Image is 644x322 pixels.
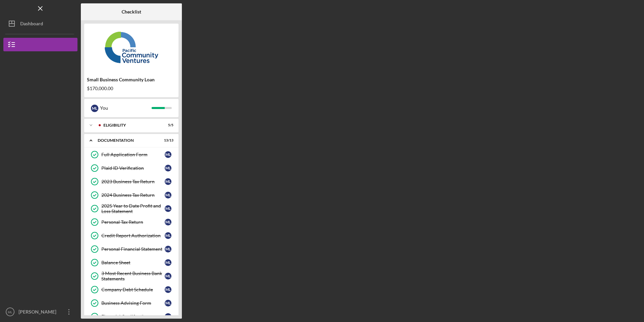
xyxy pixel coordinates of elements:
[101,192,165,198] div: 2024 Business Tax Return
[88,229,175,242] a: Credit Report AuthorizationML
[17,305,61,320] div: [PERSON_NAME]
[165,165,171,171] div: M L
[87,86,176,91] div: $170,000.00
[84,27,179,68] img: Product logo
[87,77,176,82] div: Small Business Community Loan
[122,9,141,15] b: Checklist
[88,283,175,296] a: Company Debt ScheduleML
[165,273,171,279] div: M L
[101,152,165,157] div: Full Application Form
[88,215,175,229] a: Personal Tax ReturnML
[161,138,173,142] div: 13 / 13
[88,242,175,256] a: Personal Financial StatementML
[101,233,165,238] div: Credit Report Authorization
[101,165,165,171] div: Plaid ID Verification
[101,287,165,292] div: Company Debt Schedule
[88,161,175,175] a: Plaid ID VerificationML
[165,286,171,293] div: M L
[165,259,171,266] div: M L
[3,17,77,30] button: Dashboard
[3,305,77,319] button: ML[PERSON_NAME]
[88,296,175,310] a: Business Advising FormML
[8,310,12,314] text: ML
[101,203,165,214] div: 2025 Year to Date Profit and Loss Statement
[165,151,171,158] div: M L
[98,138,157,142] div: Documentation
[101,179,165,184] div: 2023 Business Tax Return
[165,246,171,252] div: M L
[101,314,165,319] div: Financial Qualification
[88,202,175,215] a: 2025 Year to Date Profit and Loss StatementML
[165,178,171,185] div: M L
[101,246,165,252] div: Personal Financial Statement
[101,300,165,306] div: Business Advising Form
[100,102,152,114] div: You
[165,313,171,320] div: M L
[88,256,175,269] a: Balance SheetML
[88,175,175,188] a: 2023 Business Tax ReturnML
[101,260,165,265] div: Balance Sheet
[88,148,175,161] a: Full Application FormML
[20,17,43,32] div: Dashboard
[165,205,171,212] div: M L
[88,269,175,283] a: 3 Most Recent Business Bank StatementsML
[88,188,175,202] a: 2024 Business Tax ReturnML
[103,123,157,127] div: Eligibility
[101,271,165,281] div: 3 Most Recent Business Bank Statements
[165,192,171,198] div: M L
[165,219,171,225] div: M L
[165,300,171,306] div: M L
[101,219,165,225] div: Personal Tax Return
[161,123,173,127] div: 5 / 5
[165,232,171,239] div: M L
[91,105,98,112] div: M L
